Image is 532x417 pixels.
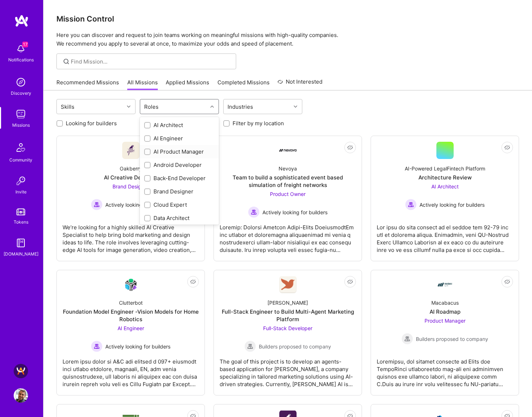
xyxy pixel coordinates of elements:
span: Builders proposed to company [259,343,331,350]
div: Foundation Model Engineer -Vision Models for Home Robotics [63,308,199,323]
img: Invite [14,174,28,188]
i: icon Chevron [210,105,214,108]
div: Discovery [11,89,31,97]
div: Team to build a sophisticated event based simulation of freight networks [220,174,356,189]
div: Skills [59,102,76,112]
h3: Mission Control [56,14,519,23]
img: bell [14,42,28,56]
img: Community [12,139,29,156]
span: Builders proposed to company [416,335,488,343]
label: Looking for builders [66,120,117,127]
a: Company LogoMacabacusAI RoadmapProduct Manager Builders proposed to companyBuilders proposed to c... [377,276,513,389]
div: Back-End Developer [144,174,215,182]
img: Company Logo [436,276,454,293]
img: teamwork [14,107,28,121]
i: icon EyeClosed [347,145,353,150]
img: Company Logo [279,276,297,293]
a: User Avatar [12,388,30,403]
a: Completed Missions [217,79,270,90]
a: Company LogoNevoyaTeam to build a sophisticated event based simulation of freight networksProduct... [220,142,356,255]
label: Filter by my location [233,120,284,127]
img: Builders proposed to company [244,341,256,352]
img: Actively looking for builders [91,199,102,210]
img: Actively looking for builders [248,206,260,218]
img: Builders proposed to company [402,333,413,345]
input: Find Mission... [71,58,231,65]
span: Actively looking for builders [262,208,327,216]
div: AI Product Manager [144,148,215,155]
div: The goal of this project is to develop an agents-based application for [PERSON_NAME], a company s... [220,352,356,388]
div: Loremip: Dolorsi Ametcon Adipi-Elits DoeiusmodtEm inc utlabor et doloremagna aliquaenimad mi veni... [220,218,356,254]
div: Lor ipsu do sita consect ad el seddoe tem 92-79 inc utl et dolorema aliqua. Enimadmin, veni QU-No... [377,218,513,254]
img: discovery [14,75,28,89]
i: icon EyeClosed [347,279,353,285]
div: Brand Designer [144,188,215,195]
span: AI Architect [431,183,459,189]
i: icon EyeClosed [504,145,510,150]
span: AI Engineer [118,325,144,331]
div: Clutterbot [119,299,143,306]
div: Oakberry [120,165,142,172]
div: Missions [12,121,30,129]
span: Actively looking for builders [105,201,170,208]
span: 17 [22,42,28,47]
span: Full-Stack Developer [263,325,312,331]
span: Actively looking for builders [419,201,485,208]
div: Macabacus [431,299,459,306]
img: logo [14,14,29,27]
i: icon Chevron [127,105,130,108]
div: Tokens [14,218,28,226]
div: Nevoya [279,165,297,172]
div: AI Architect [144,121,215,129]
div: Lorem ipsu dolor si A&C adi elitsed d 097+ eiusmodt inci utlabo etdolore, magnaali, EN, adm venia... [63,352,199,388]
a: Company LogoOakberryAI Creative DesignerBrand Designer Actively looking for buildersActively look... [63,142,199,255]
a: A.Team: AIR [12,364,30,378]
div: Roles [142,102,160,112]
img: Company Logo [122,276,139,293]
i: icon SearchGrey [62,57,70,66]
div: Community [9,156,32,164]
a: AI-Powered LegalFintech PlatformArchitecture ReviewAI Architect Actively looking for buildersActi... [377,142,513,255]
img: Actively looking for builders [405,199,417,210]
div: Data Architect [144,214,215,222]
div: Invite [15,188,27,196]
div: Notifications [8,56,34,64]
a: Company Logo[PERSON_NAME]Full-Stack Engineer to Build Multi-Agent Marketing PlatformFull-Stack De... [220,276,356,389]
a: Company LogoClutterbotFoundation Model Engineer -Vision Models for Home RoboticsAI Engineer Activ... [63,276,199,389]
div: Loremipsu, dol sitamet consecte ad Elits doe TempoRinci utlaboreetdo mag-ali eni adminimven quisn... [377,352,513,388]
img: Actively looking for builders [91,341,102,352]
div: AI Creative Designer [104,174,157,181]
a: Recommended Missions [56,79,119,90]
a: Applied Missions [166,79,209,90]
span: Product Owner [270,191,306,197]
i: icon EyeClosed [504,279,510,285]
div: We’re looking for a highly skilled AI Creative Specialist to help bring bold marketing and design... [63,218,199,254]
div: AI Engineer [144,135,215,142]
i: icon Chevron [294,105,297,108]
i: icon EyeClosed [190,279,196,285]
span: Brand Designer [113,183,149,189]
div: AI-Powered LegalFintech Platform [405,165,485,172]
div: AI Roadmap [430,308,460,315]
a: All Missions [127,79,158,90]
div: [PERSON_NAME] [267,299,308,306]
img: tokens [17,208,25,215]
div: [DOMAIN_NAME] [4,250,38,258]
div: Full-Stack Engineer to Build Multi-Agent Marketing Platform [220,308,356,323]
p: Here you can discover and request to join teams working on meaningful missions with high-quality ... [56,31,519,48]
img: User Avatar [14,388,28,403]
img: guide book [14,236,28,250]
div: Android Developer [144,161,215,169]
img: Company Logo [122,142,139,159]
img: Company Logo [279,149,297,152]
div: Industries [226,102,255,112]
div: Cloud Expert [144,201,215,208]
span: Actively looking for builders [105,343,170,350]
img: A.Team: AIR [14,364,28,378]
a: Not Interested [278,78,322,90]
span: Product Manager [425,318,465,324]
div: Architecture Review [418,174,472,181]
